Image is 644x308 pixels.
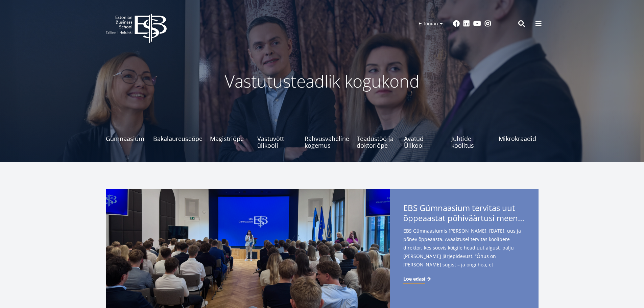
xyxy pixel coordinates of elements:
[499,122,539,149] a: Mikrokraadid
[404,135,444,149] span: Avatud Ülikool
[106,135,146,142] span: Gümnaasium
[305,135,349,149] span: Rahvusvaheline kogemus
[210,122,250,149] a: Magistriõpe
[403,276,425,282] span: Loe edasi
[357,122,397,149] a: Teadustöö ja doktoriõpe
[403,213,525,223] span: õppeaastat põhiväärtusi meenutades
[106,122,146,149] a: Gümnaasium
[451,135,491,149] span: Juhtide koolitus
[403,276,432,282] a: Loe edasi
[453,20,460,27] a: Facebook
[403,203,525,225] span: EBS Gümnaasium tervitas uut
[257,122,297,149] a: Vastuvõtt ülikooli
[473,20,481,27] a: Youtube
[143,71,501,91] p: Vastutusteadlik kogukond
[210,135,250,142] span: Magistriõpe
[305,122,349,149] a: Rahvusvaheline kogemus
[257,135,297,149] span: Vastuvõtt ülikooli
[404,122,444,149] a: Avatud Ülikool
[357,135,397,149] span: Teadustöö ja doktoriõpe
[451,122,491,149] a: Juhtide koolitus
[463,20,470,27] a: Linkedin
[153,122,202,149] a: Bakalaureuseõpe
[153,135,202,142] span: Bakalaureuseõpe
[403,227,525,280] span: EBS Gümnaasiumis [PERSON_NAME], [DATE], uus ja põnev õppeaasta. Avaaktusel tervitas koolipere dir...
[484,20,491,27] a: Instagram
[499,135,539,142] span: Mikrokraadid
